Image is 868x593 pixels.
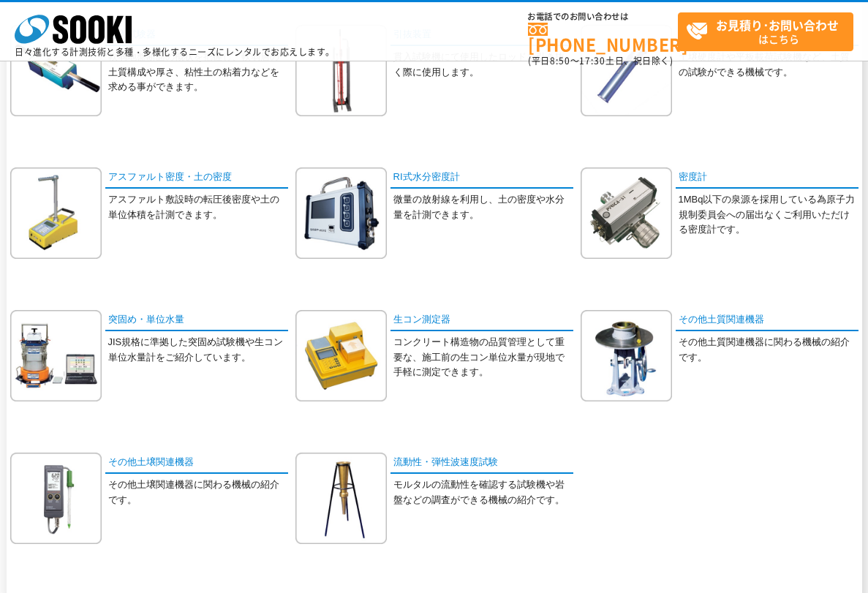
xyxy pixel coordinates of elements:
img: 貫入試験器 [10,25,102,116]
p: その他土質関連機器に関わる機械の紹介です。 [679,335,858,366]
img: 生コン測定器 [295,310,387,401]
p: 微量の放射線を利用し、土の密度や水分量を計測できます。 [393,192,573,223]
a: 密度計 [676,167,858,189]
img: その他土質関連機器 [581,310,672,401]
img: 土壌硬度・支持力・現場CBR値 [581,25,672,116]
a: [PHONE_NUMBER] [528,23,678,53]
p: 1MBq以下の泉源を採用している為原子力規制委員会への届出なくご利用いただける密度計です。 [679,192,858,238]
p: JIS規格に準拠した突固め試験機や生コン単位水量計をご紹介しています。 [108,335,288,366]
a: その他土壌関連機器 [105,453,288,474]
span: はこちら [686,13,853,50]
span: (平日 ～ 土日、祝日除く) [528,54,673,67]
span: お電話でのお問い合わせは [528,12,678,21]
img: アスファルト密度・土の密度 [10,167,102,259]
img: 密度計 [581,167,672,259]
a: アスファルト密度・土の密度 [105,167,288,189]
a: RI式水分密度計 [390,167,573,189]
a: その他土質関連機器 [676,310,858,331]
p: 日々進化する計測技術と多種・多様化するニーズにレンタルでお応えします。 [15,48,335,56]
img: 引抜装置 [295,25,387,116]
img: 突固め・単位水量 [10,310,102,401]
a: 流動性・弾性波速度試験 [390,453,573,474]
img: RI式水分密度計 [295,167,387,259]
p: モルタルの流動性を確認する試験機や岩盤などの調査ができる機械の紹介です。 [393,477,573,508]
a: お見積り･お問い合わせはこちら [678,12,853,51]
img: 流動性・弾性波速度試験 [295,453,387,544]
p: 軟弱地盤断面の概状を把握し、軟弱層の土質構成や厚さ、粘性土の粘着力などを求める事ができます。 [108,50,288,95]
span: 17:30 [579,54,605,67]
strong: お見積り･お問い合わせ [716,16,839,34]
p: コンクリート構造物の品質管理として重要な、施工前の生コン単位水量が現地で手軽に測定できます。 [393,335,573,380]
img: その他土壌関連機器 [10,453,102,544]
a: 突固め・単位水量 [105,310,288,331]
span: 8:50 [550,54,570,67]
p: その他土壌関連機器に関わる機械の紹介です。 [108,477,288,508]
p: アスファルト敷設時の転圧後密度や土の単位体積を計測できます。 [108,192,288,223]
a: 生コン測定器 [390,310,573,331]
